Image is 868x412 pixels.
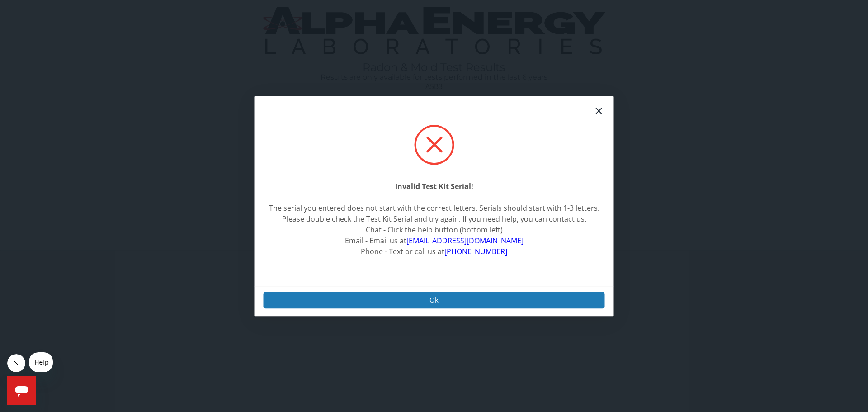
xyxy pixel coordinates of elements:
[406,236,524,246] a: [EMAIL_ADDRESS][DOMAIN_NAME]
[444,246,507,256] a: [PHONE_NUMBER]
[395,181,473,191] strong: Invalid Test Kit Serial!
[7,376,36,405] iframe: Button to launch messaging window
[269,213,599,224] div: Please double check the Test Kit Serial and try again. If you need help, you can contact us:
[29,352,53,372] iframe: Message from company
[269,203,599,213] div: The serial you entered does not start with the correct letters. Serials should start with 1-3 let...
[345,225,524,256] span: Chat - Click the help button (bottom left) Email - Email us at Phone - Text or call us at
[7,354,25,372] iframe: Close message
